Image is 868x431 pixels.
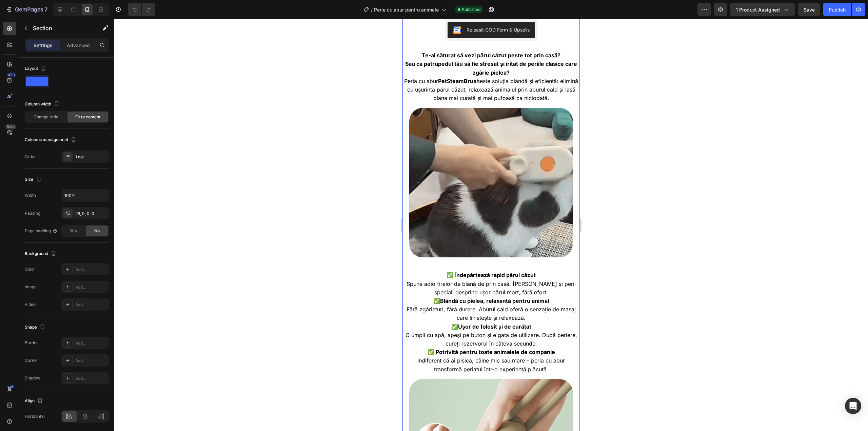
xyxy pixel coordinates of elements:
[25,357,38,364] div: Corner
[34,42,53,49] p: Settings
[75,302,107,308] div: Add...
[823,3,851,16] button: Publish
[374,6,439,13] span: Perie cu abur pentru animale
[25,284,37,290] div: Image
[462,6,480,13] span: Published
[94,228,100,234] span: No
[25,192,36,198] div: Width
[25,210,40,216] div: Padding
[25,301,36,308] div: Video
[62,189,108,201] input: Auto
[25,375,40,381] div: Shadow
[25,323,46,332] div: Shape
[75,358,107,364] div: Add...
[33,24,88,32] p: Section
[75,211,107,217] div: 28, 0, 0, 0
[25,135,78,144] div: Columns management
[75,267,107,273] div: Add...
[845,398,861,414] div: Open Intercom Messenger
[75,375,107,381] div: Add...
[25,396,44,406] div: Align
[25,154,36,160] div: Order
[3,3,51,16] button: 7
[829,6,846,13] div: Publish
[798,3,820,16] button: Save
[371,6,373,13] span: /
[25,413,45,419] div: Horizontal
[6,72,16,78] div: 450
[70,228,77,234] span: Yes
[730,3,795,16] button: 1 product assigned
[5,124,16,130] div: Beta
[25,175,43,184] div: Size
[75,154,107,160] div: 1 col
[34,114,58,120] span: Change ratio
[402,19,580,431] iframe: Design area
[25,340,38,346] div: Border
[44,5,47,14] p: 7
[25,100,61,109] div: Column width
[75,340,107,346] div: Add...
[736,6,780,13] span: 1 product assigned
[25,64,47,73] div: Layout
[128,3,155,16] div: Undo/Redo
[25,228,58,234] div: Page padding
[25,266,35,272] div: Color
[25,249,58,258] div: Background
[67,42,90,49] p: Advanced
[804,7,815,13] span: Save
[75,284,107,290] div: Add...
[75,114,100,120] span: Fit to content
